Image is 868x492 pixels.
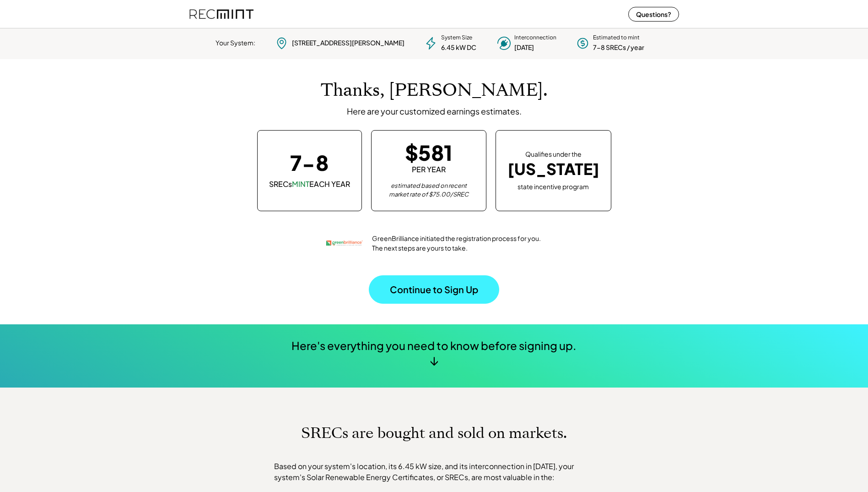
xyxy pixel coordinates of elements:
div: estimated based on recent market rate of $75.00/SREC [383,181,474,199]
img: recmint-logotype%403x%20%281%29.jpeg [189,2,253,26]
div: 6.45 kW DC [441,43,476,52]
div: Here are your customized earnings estimates. [347,106,522,116]
div: Interconnection [514,34,556,42]
button: Questions? [628,7,679,22]
div: Based on your system's location, its 6.45 kW size, and its interconnection in [DATE], your system... [274,461,594,483]
div: GreenBrilliance initiated the registration process for you. The next steps are yours to take. [372,234,542,253]
div: Your System: [216,38,255,48]
div: 7-8 SRECs / year [593,43,644,52]
div: state incentive program [518,181,589,191]
div: 7-8 [290,152,329,173]
div: PER YEAR [412,164,446,175]
h1: Thanks, [PERSON_NAME]. [321,80,548,101]
div: $581 [405,142,453,163]
div: System Size [441,34,472,42]
div: [STREET_ADDRESS][PERSON_NAME] [292,38,404,48]
div: Here's everything you need to know before signing up. [291,338,577,354]
div: Qualifies under the [525,150,582,159]
div: SRECs EACH YEAR [269,179,350,189]
div: [DATE] [514,43,534,52]
button: Continue to Sign Up [369,275,499,304]
h1: SRECs are bought and sold on markets. [301,424,567,442]
img: greenbrilliance.png [326,225,363,262]
div: Estimated to mint [593,34,640,42]
div: ↓ [430,354,438,367]
font: MINT [292,179,309,189]
div: [US_STATE] [507,160,599,179]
